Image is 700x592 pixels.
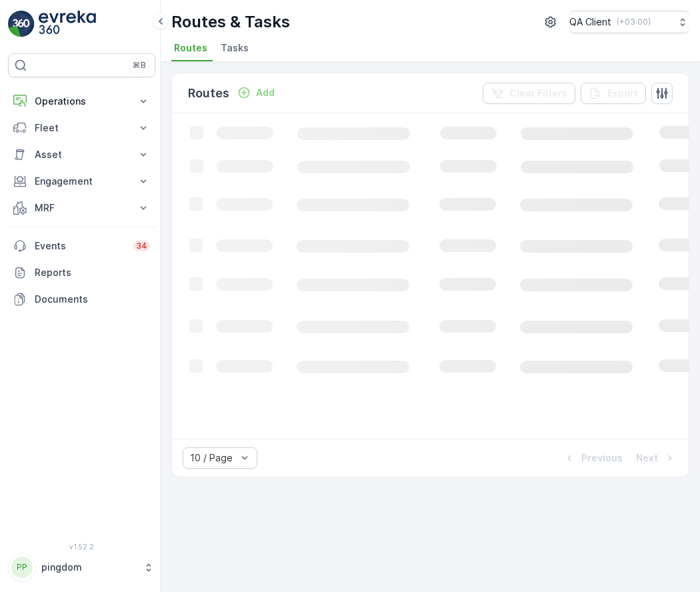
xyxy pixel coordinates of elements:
[8,115,155,141] button: Fleet
[8,543,155,551] span: v 1.52.2
[221,41,249,55] span: Tasks
[581,83,646,104] button: Export
[8,11,35,37] img: logo
[11,557,33,578] div: PP
[617,17,651,27] p: ( +03:00 )
[35,239,125,253] p: Events
[8,259,155,286] a: Reports
[35,293,150,306] p: Documents
[8,553,155,581] button: PPpingdom
[607,87,638,100] p: Export
[41,561,137,574] p: pingdom
[136,241,147,251] p: 34
[35,148,129,161] p: Asset
[133,60,146,71] p: ⌘B
[174,41,207,55] span: Routes
[8,168,155,195] button: Engagement
[35,201,129,215] p: MRF
[569,11,689,33] button: QA Client(+03:00)
[171,11,290,33] p: Routes & Tasks
[581,451,623,465] p: Previous
[636,451,658,465] p: Next
[8,88,155,115] button: Operations
[232,85,280,101] button: Add
[188,84,229,103] p: Routes
[483,83,575,104] button: Clear Filters
[8,141,155,168] button: Asset
[569,15,611,29] p: QA Client
[635,450,678,466] button: Next
[35,266,150,279] p: Reports
[8,233,155,259] a: Events34
[256,86,275,99] p: Add
[35,95,129,108] p: Operations
[561,450,624,466] button: Previous
[35,121,129,135] p: Fleet
[8,286,155,313] a: Documents
[35,175,129,188] p: Engagement
[39,11,96,37] img: logo_light-DOdMpM7g.png
[8,195,155,221] button: MRF
[509,87,567,100] p: Clear Filters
